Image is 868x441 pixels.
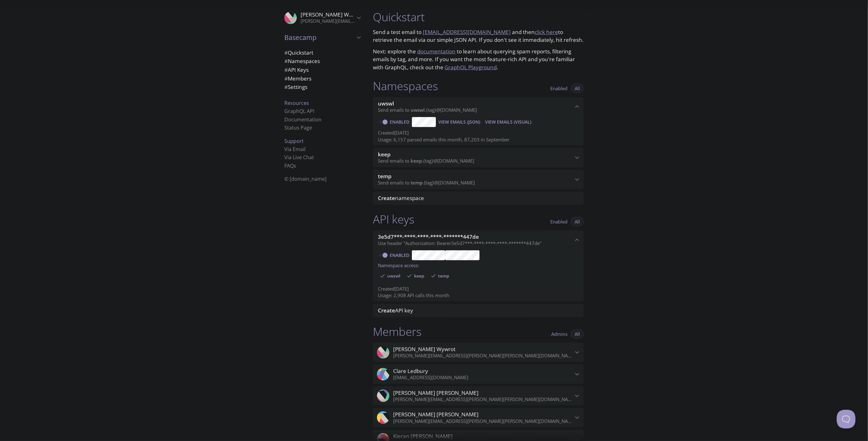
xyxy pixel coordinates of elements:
[279,74,365,83] div: Members
[279,66,365,74] div: API Keys
[279,7,365,28] div: Krzysztof Wywrot
[378,260,419,269] label: Namespace access:
[373,79,438,93] h1: Namespaces
[284,83,288,91] span: #
[379,271,404,281] div: uwswl
[373,192,584,205] div: Create namespace
[393,346,456,353] span: [PERSON_NAME] Wywrot
[284,75,288,82] span: #
[373,343,584,362] div: Krzysztof Wywrot
[436,117,483,127] button: View Emails (JSON)
[389,252,412,258] a: Enabled
[284,138,304,145] span: Support
[378,130,579,136] p: Created [DATE]
[378,292,579,299] p: Usage: 2,908 API calls this month
[373,212,414,226] h1: API keys
[389,119,412,125] a: Enabled
[417,48,456,55] a: documentation
[373,47,584,71] p: Next: explore the to learn about querying spam reports, filtering emails by tag, and more. If you...
[301,11,363,18] span: [PERSON_NAME] Wywrot
[373,408,584,427] div: Richard Rodriguez
[547,84,571,93] button: Enabled
[393,375,573,381] p: [EMAIL_ADDRESS][DOMAIN_NAME]
[411,158,422,164] span: keep
[429,271,453,281] div: temp
[378,151,391,158] span: keep
[547,329,571,339] button: Admins
[373,148,584,167] div: keep namespace
[373,365,584,384] div: Clare Ledbury
[373,170,584,189] div: temp namespace
[373,10,584,24] h1: Quickstart
[284,57,320,65] span: Namespaces
[373,386,584,406] div: Ian Scrivens
[378,286,579,292] p: Created [DATE]
[284,83,307,91] span: Settings
[373,304,584,317] div: Create API Key
[378,307,413,314] span: API key
[378,194,424,202] span: namespace
[284,49,288,56] span: #
[378,136,579,143] p: Usage: 6,157 parsed emails this month, 87,203 in September
[393,353,573,359] p: [PERSON_NAME][EMAIL_ADDRESS][PERSON_NAME][PERSON_NAME][DOMAIN_NAME]
[393,411,479,418] span: [PERSON_NAME] [PERSON_NAME]
[284,100,309,106] span: Resources
[434,273,453,279] span: temp
[378,107,477,113] span: Send emails to . {tag} @[DOMAIN_NAME]
[284,57,288,65] span: #
[373,97,584,116] div: uwswl namespace
[378,173,392,180] span: temp
[373,325,422,339] h1: Members
[284,49,313,56] span: Quickstart
[284,154,314,161] a: Via Live Chat
[284,75,311,82] span: Members
[393,418,573,424] p: [PERSON_NAME][EMAIL_ADDRESS][PERSON_NAME][PERSON_NAME][DOMAIN_NAME]
[423,28,511,36] a: [EMAIL_ADDRESS][DOMAIN_NAME]
[284,33,355,42] span: Basecamp
[485,118,531,126] span: View Emails (Visual)
[284,124,312,131] a: Status Page
[393,390,479,396] span: [PERSON_NAME] [PERSON_NAME]
[294,162,296,169] span: s
[284,66,309,73] span: API Keys
[378,100,394,107] span: uwswl
[279,83,365,91] div: Team Settings
[373,28,584,44] p: Send a test email to and then to retrieve the email via our simple JSON API. If you don't see it ...
[483,117,534,127] button: View Emails (Visual)
[284,162,296,169] a: FAQ
[284,146,306,153] a: Via Email
[837,410,856,429] iframe: Help Scout Beacon - Open
[378,307,395,314] span: Create
[378,158,474,164] span: Send emails to . {tag} @[DOMAIN_NAME]
[393,368,428,375] span: Clare Ledbury
[410,273,428,279] span: keep
[279,29,365,46] div: Basecamp
[571,217,584,226] button: All
[547,217,571,226] button: Enabled
[284,66,288,73] span: #
[378,194,395,202] span: Create
[279,48,365,57] div: Quickstart
[393,396,573,403] p: [PERSON_NAME][EMAIL_ADDRESS][PERSON_NAME][PERSON_NAME][DOMAIN_NAME]
[438,118,480,126] span: View Emails (JSON)
[571,84,584,93] button: All
[411,179,422,186] span: temp
[535,28,558,36] a: click here
[383,273,404,279] span: uwswl
[411,107,425,113] span: uwswl
[445,64,497,71] a: GraphQL Playground
[279,57,365,66] div: Namespaces
[571,329,584,339] button: All
[284,108,314,115] a: GraphQL API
